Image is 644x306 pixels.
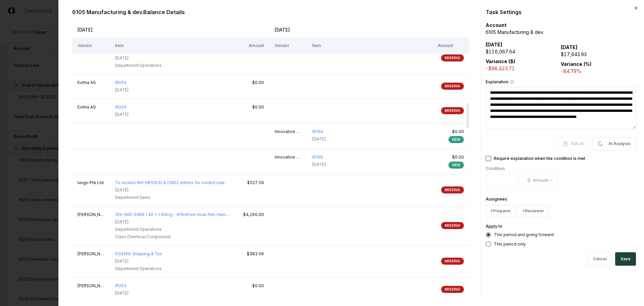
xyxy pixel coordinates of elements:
div: -$98,423.71 [486,65,561,72]
label: Assignees [486,196,507,202]
div: [DATE] [312,162,326,168]
button: Cancel [587,252,612,266]
div: Jackson ImmunoResearch [77,212,104,218]
div: [DATE] [115,112,128,118]
div: MISSING [441,186,464,193]
div: $383.56 [240,251,264,257]
div: $527.59 [240,180,264,186]
div: Jackson ImmunoResearch [77,251,104,257]
div: $0.00 [240,80,264,86]
a: To reclass INV-VB10032 & CM02 entries for voided sale [115,180,225,185]
b: [DATE] [486,42,502,47]
button: +Preparer [486,205,515,217]
div: [DATE] [115,55,230,61]
div: MISSING [441,222,464,229]
div: [DATE] [115,290,128,296]
div: $0.00 [438,154,464,160]
a: IR204 [115,104,126,110]
div: NEW [448,162,464,169]
button: Save [615,252,636,266]
div: Operations [115,266,162,272]
b: Variance ($) [486,58,515,64]
div: NEW [448,136,464,143]
div: Innovative Research, Inc. [275,129,302,135]
div: MISSING [441,286,464,293]
a: IR204 [115,80,126,85]
th: Vendor [269,38,307,54]
th: Amount [432,38,469,54]
div: [DATE] [115,87,128,93]
div: [DATE] [115,258,162,264]
a: PO2190-Shipping & Tax [115,251,162,256]
th: [DATE] [72,21,269,38]
button: +Reviewer [518,205,548,217]
div: 6105 Manufacturing & dev. [486,29,636,36]
div: Iungo Pte Ltd [77,180,104,186]
div: $0.00 [240,283,264,289]
div: Jackson ImmunoResearch [77,283,104,289]
label: Apply to [486,224,502,229]
a: IR199 [312,155,323,160]
div: MISSING [441,107,464,114]
div: MISSING [441,83,464,90]
label: Require explanation when the condition is met [494,157,585,161]
div: $17,643.93 [561,51,636,58]
div: $0.00 [240,104,264,110]
div: Innovative Research, Inc. [275,154,302,160]
div: Evitria AG [77,80,104,86]
div: MISSING [441,258,464,265]
a: IR199 [312,129,323,134]
th: [DATE] [269,21,469,38]
div: $4,160.00 [240,212,264,218]
th: Item [307,38,432,54]
div: Operations [115,62,230,69]
div: $116,067.64 [486,48,561,55]
th: Amount [235,38,269,54]
th: Vendor [72,38,110,54]
a: 109-005-0989 / 40 x 1.00mg - AffiniPure Goat Anti-Human IgG [115,212,238,217]
button: Explanation [510,80,514,84]
div: $0.00 [438,129,464,135]
div: MISSING [441,54,464,61]
label: This period and going forward [494,233,554,237]
div: Evitria AG [77,104,104,110]
button: AI Analysis [592,137,636,150]
div: [DATE] [115,219,230,225]
h2: Task Settings [486,8,636,16]
div: Operations [115,234,230,240]
div: [DATE] [312,136,326,142]
h2: 6105 Manufacturing & dev. Balance Details [72,8,475,16]
th: Item [110,38,235,54]
b: Account [486,22,506,28]
div: Sales [115,194,225,201]
label: Explanation [486,80,636,84]
b: Variance (%) [561,61,591,67]
b: [DATE] [561,44,578,50]
a: IR203 [115,283,126,288]
div: Operations [115,226,230,232]
label: This period only [494,242,526,246]
div: -84.79% [561,68,636,75]
div: [DATE] [115,187,225,193]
